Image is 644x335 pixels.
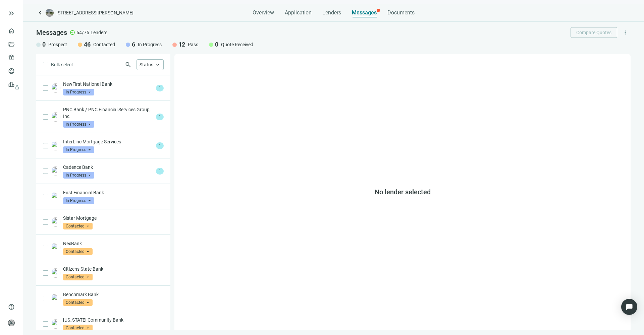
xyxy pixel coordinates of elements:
span: In Progress [63,89,94,95]
span: 46 [84,41,91,49]
span: Contacted [93,41,115,48]
span: Contacted [63,325,93,331]
img: db8742f7-f695-47b8-b6a8-a898fa3236c3.png [51,192,60,201]
img: b7b82e42-0aee-4a65-a626-b1a10b0e5c7e [51,141,60,150]
img: 33893857-8396-4680-8765-5124c06d9744.png [51,112,60,122]
span: Contacted [63,223,93,229]
span: In Progress [138,41,162,48]
span: Lenders [91,29,107,36]
span: check_circle [70,30,75,35]
img: 3857ff5a-7e17-4206-9681-c66dbc11bc23 [51,83,60,93]
span: Prospect [48,41,67,48]
span: In Progress [63,172,94,179]
img: 14337d10-4d93-49bc-87bd-c4874bcfe68d.png [51,166,60,176]
img: 72270774-4b60-4fd9-9d4a-2526f4b5c602 [51,319,60,329]
button: more_vert [620,27,631,38]
span: Lenders [322,9,341,16]
a: keyboard_arrow_left [36,9,44,17]
img: 478e7720-b809-4903-9b28-9b6428fc52e2 [51,217,60,227]
span: 0 [42,41,46,49]
span: Messages [36,28,67,37]
p: InterLinc Mortgage Services [63,138,153,145]
p: NewFirst National Bank [63,81,153,87]
span: [STREET_ADDRESS][PERSON_NAME] [56,9,133,16]
img: deal-logo [46,9,54,17]
span: 1 [156,168,164,175]
img: d5f236b0-6a9a-4ebf-89cb-45c6fbe70fd8 [51,294,60,303]
span: 1 [156,114,164,120]
span: 6 [132,41,135,49]
span: In Progress [63,146,94,153]
p: PNC Bank / PNC Financial Services Group, Inc [63,106,153,120]
span: Overview [253,9,274,16]
span: In Progress [63,197,94,204]
p: [US_STATE] Community Bank [63,317,164,323]
span: 1 [156,142,164,149]
span: help [8,304,15,310]
span: 0 [215,41,218,49]
span: person [8,320,15,326]
span: Contacted [63,248,93,255]
span: Contacted [63,274,93,280]
span: In Progress [63,121,94,128]
p: Sistar Mortgage [63,215,164,221]
span: Messages [352,9,377,16]
span: 12 [178,41,185,49]
p: Benchmark Bank [63,291,164,298]
span: Status [140,62,153,67]
div: Open Intercom Messenger [621,299,637,315]
span: keyboard_arrow_up [155,62,161,68]
img: ed4a054d-4aca-4c59-8754-aed87b183a0b.png [51,243,60,252]
span: 64/75 [76,29,89,36]
span: Contacted [63,299,93,306]
img: ca35fd24-465b-4a07-8c5a-dbd61b3592dc [51,268,60,278]
p: Cadence Bank [63,164,153,171]
span: search [125,61,131,68]
span: Application [285,9,312,16]
p: Citizens State Bank [63,266,164,272]
p: NexBank [63,240,164,247]
div: No lender selected [174,54,631,330]
span: Bulk select [51,61,73,68]
span: Quote Received [221,41,253,48]
button: Compare Quotes [571,27,617,38]
span: Documents [387,9,415,16]
span: more_vert [622,29,628,36]
span: 1 [156,85,164,91]
button: keyboard_double_arrow_right [7,9,15,17]
span: Pass [188,41,198,48]
p: First Financial Bank [63,189,164,196]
